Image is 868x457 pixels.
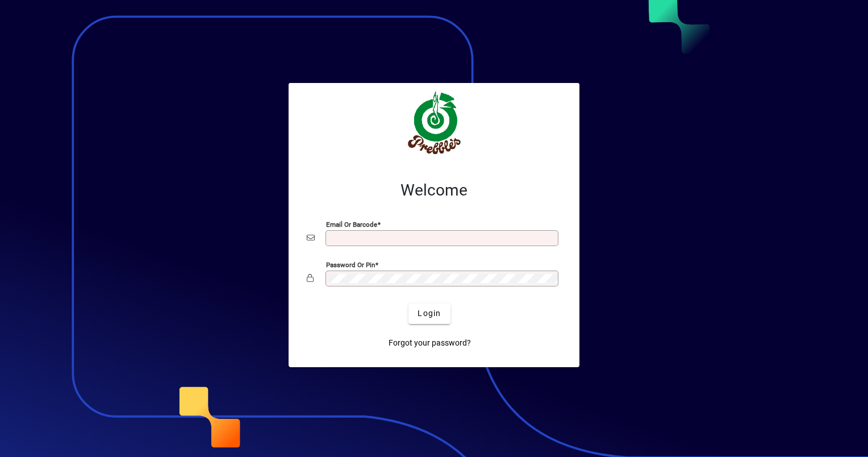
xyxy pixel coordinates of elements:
[326,220,377,228] mat-label: Email or Barcode
[384,333,475,354] a: Forgot your password?
[307,181,561,200] h2: Welcome
[418,308,441,319] span: Login
[326,260,375,268] mat-label: Password or Pin
[408,304,450,324] button: Login
[389,337,471,349] span: Forgot your password?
